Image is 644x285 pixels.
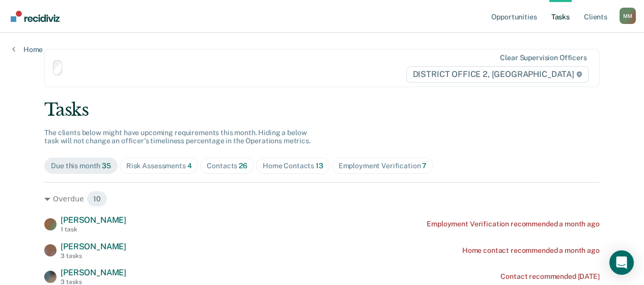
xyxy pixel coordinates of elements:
div: Employment Verification recommended a month ago [427,220,599,228]
span: [PERSON_NAME] [61,215,126,225]
span: DISTRICT OFFICE 2, [GEOGRAPHIC_DATA] [406,66,589,83]
span: [PERSON_NAME] [61,268,126,277]
button: Profile dropdown button [620,8,636,24]
div: M M [620,8,636,24]
div: Overdue 10 [44,191,600,207]
div: Due this month [51,162,111,170]
div: Tasks [44,99,600,120]
div: Home Contacts [263,162,323,170]
div: Employment Verification [339,162,427,170]
img: Recidiviz [11,11,60,22]
span: 10 [87,191,107,207]
span: 26 [239,162,247,170]
div: 3 tasks [61,252,126,260]
span: 13 [316,162,323,170]
div: Contacts [207,162,247,170]
span: 35 [102,162,111,170]
a: Home [12,45,43,54]
div: Risk Assessments [126,162,192,170]
span: 4 [187,162,192,170]
span: [PERSON_NAME] [61,242,126,251]
div: 1 task [61,226,126,233]
div: Clear supervision officers [500,54,586,62]
span: The clients below might have upcoming requirements this month. Hiding a below task will not chang... [44,128,311,145]
div: Contact recommended [DATE] [500,272,599,281]
span: 7 [422,162,427,170]
div: Home contact recommended a month ago [462,246,600,255]
div: Open Intercom Messenger [609,250,634,275]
